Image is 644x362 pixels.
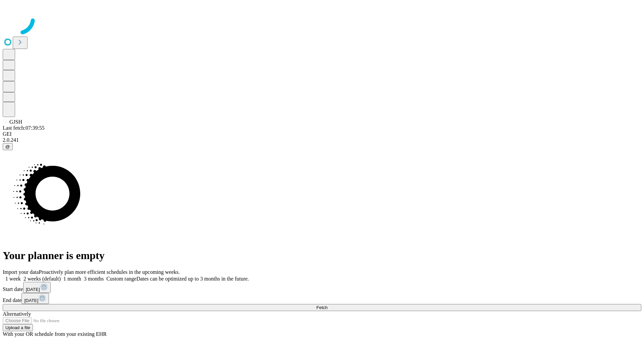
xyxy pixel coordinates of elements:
[21,293,49,304] button: [DATE]
[3,331,107,337] span: With your OR schedule from your existing EHR
[9,119,22,125] span: GJSH
[23,276,61,282] span: 2 weeks (default)
[106,276,136,282] span: Custom range
[316,305,327,310] span: Fetch
[3,269,39,275] span: Import your data
[3,282,641,293] div: Start date
[5,144,10,149] span: @
[3,249,641,262] h1: Your planner is empty
[3,143,13,150] button: @
[3,324,33,331] button: Upload a file
[63,276,81,282] span: 1 month
[84,276,104,282] span: 3 months
[3,311,31,317] span: Alternatively
[3,304,641,311] button: Fetch
[3,137,641,143] div: 2.0.241
[3,131,641,137] div: GEI
[3,125,45,131] span: Last fetch: 07:39:55
[23,282,51,293] button: [DATE]
[24,298,38,303] span: [DATE]
[39,269,180,275] span: Proactively plan more efficient schedules in the upcoming weeks.
[5,276,21,282] span: 1 week
[137,276,249,282] span: Dates can be optimized up to 3 months in the future.
[26,287,40,292] span: [DATE]
[3,293,641,304] div: End date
